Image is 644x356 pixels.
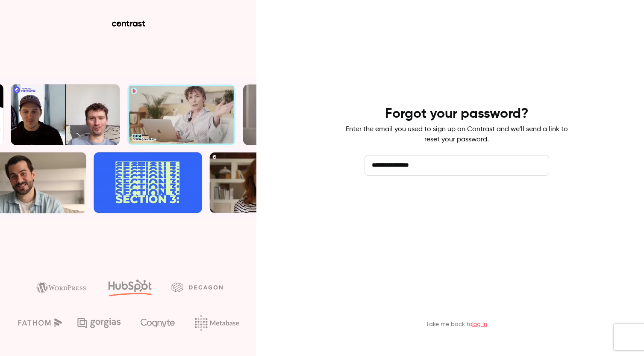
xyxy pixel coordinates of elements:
a: log in [472,321,487,327]
p: Enter the email you used to sign up on Contrast and we'll send a link to reset your password. [346,124,568,145]
img: decagon [171,282,223,292]
button: Send reset email [365,189,549,210]
p: Take me back to [426,320,487,329]
h4: Forgot your password? [385,105,529,123]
